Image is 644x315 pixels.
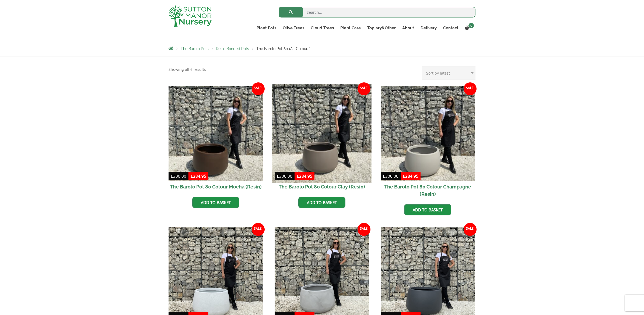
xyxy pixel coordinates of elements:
[383,173,385,179] span: £
[381,181,475,200] h2: The Barolo Pot 80 Colour Champagne (Resin)
[297,173,299,179] span: £
[277,173,279,179] span: £
[462,24,475,32] a: 0
[169,5,212,27] img: logo
[358,82,370,95] span: Sale!
[337,24,364,32] a: Plant Care
[192,197,239,208] a: Add to basket: “The Barolo Pot 80 Colour Mocha (Resin)”
[298,197,345,208] a: Add to basket: “The Barolo Pot 80 Colour Clay (Resin)”
[275,86,369,193] a: Sale! The Barolo Pot 80 Colour Clay (Resin)
[169,86,263,193] a: Sale! The Barolo Pot 80 Colour Mocha (Resin)
[403,173,405,179] span: £
[279,24,307,32] a: Olive Trees
[468,23,474,28] span: 0
[307,24,337,32] a: Cloud Trees
[279,7,475,17] input: Search...
[181,47,209,51] a: The Barolo Pots
[169,66,206,73] p: Showing all 6 results
[464,82,477,95] span: Sale!
[253,24,279,32] a: Plant Pots
[422,66,475,80] select: Shop order
[169,46,475,51] nav: Breadcrumbs
[275,181,369,193] h2: The Barolo Pot 80 Colour Clay (Resin)
[358,223,370,236] span: Sale!
[383,173,398,179] bdi: 300.00
[169,181,263,193] h2: The Barolo Pot 80 Colour Mocha (Resin)
[297,173,312,179] bdi: 284.95
[256,47,310,51] span: The Barolo Pot 80 (All Colours)
[252,223,265,236] span: Sale!
[171,173,186,179] bdi: 300.00
[169,86,263,181] img: The Barolo Pot 80 Colour Mocha (Resin)
[381,86,475,181] img: The Barolo Pot 80 Colour Champagne (Resin)
[381,86,475,200] a: Sale! The Barolo Pot 80 Colour Champagne (Resin)
[399,24,417,32] a: About
[403,173,418,179] bdi: 284.95
[404,204,451,215] a: Add to basket: “The Barolo Pot 80 Colour Champagne (Resin)”
[216,47,249,51] a: Resin Bonded Pots
[252,82,265,95] span: Sale!
[191,173,193,179] span: £
[464,223,477,236] span: Sale!
[191,173,206,179] bdi: 284.95
[171,173,173,179] span: £
[440,24,462,32] a: Contact
[364,24,399,32] a: Topiary&Other
[277,173,292,179] bdi: 300.00
[272,84,371,183] img: The Barolo Pot 80 Colour Clay (Resin)
[417,24,440,32] a: Delivery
